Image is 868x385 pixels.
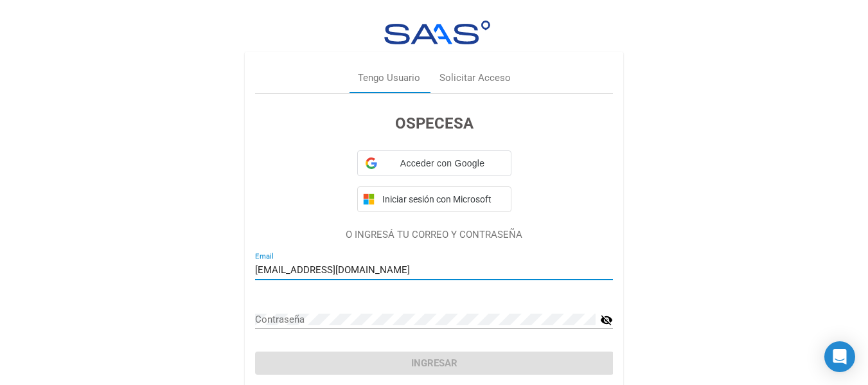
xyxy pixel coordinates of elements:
button: Iniciar sesión con Microsoft [357,186,511,212]
div: Open Intercom Messenger [824,341,855,372]
div: Acceder con Google [357,150,511,176]
button: Ingresar [255,352,613,375]
h3: OSPECESA [255,112,613,135]
span: Ingresar [411,357,457,369]
div: Solicitar Acceso [439,71,511,85]
div: Tengo Usuario [358,71,420,85]
mat-icon: visibility_off [600,312,613,328]
span: Acceder con Google [382,157,503,170]
span: Iniciar sesión con Microsoft [380,194,506,204]
p: O INGRESÁ TU CORREO Y CONTRASEÑA [255,228,613,242]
